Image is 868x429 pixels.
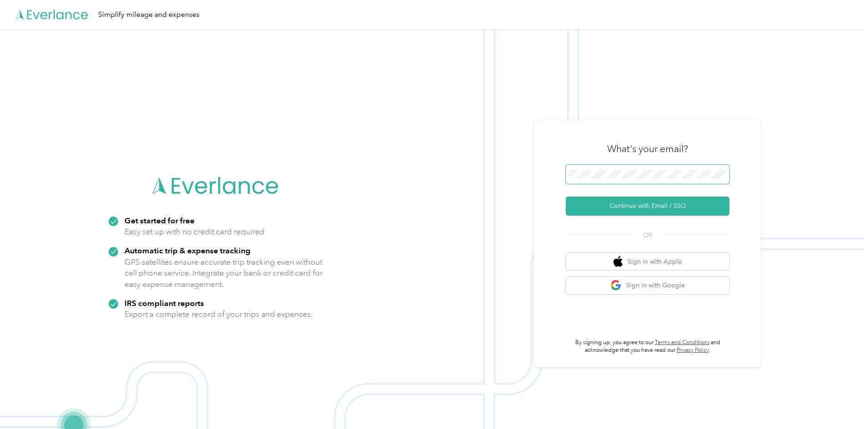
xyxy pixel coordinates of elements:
[632,231,663,240] span: OR
[125,256,323,290] p: GPS satellites ensure accurate trip tracking even without cell phone service. Integrate your bank...
[125,226,264,237] p: Easy set up with no credit card required
[614,256,623,267] img: apple logo
[566,276,729,294] button: google logoSign in with Google
[566,197,729,216] button: Continue with Email / SSO
[607,143,688,155] h3: What's your email?
[610,280,622,291] img: google logo
[125,298,204,308] strong: IRS compliant reports
[655,339,709,346] a: Terms and Conditions
[125,216,195,225] strong: Get started for free
[125,309,313,320] p: Export a complete record of your trips and expenses.
[566,339,729,355] p: By signing up, you agree to our and acknowledge that you have read our .
[125,246,250,255] strong: Automatic trip & expense tracking
[98,9,200,20] div: Simplify mileage and expenses
[677,347,709,354] a: Privacy Policy
[566,253,729,271] button: apple logoSign in with Apple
